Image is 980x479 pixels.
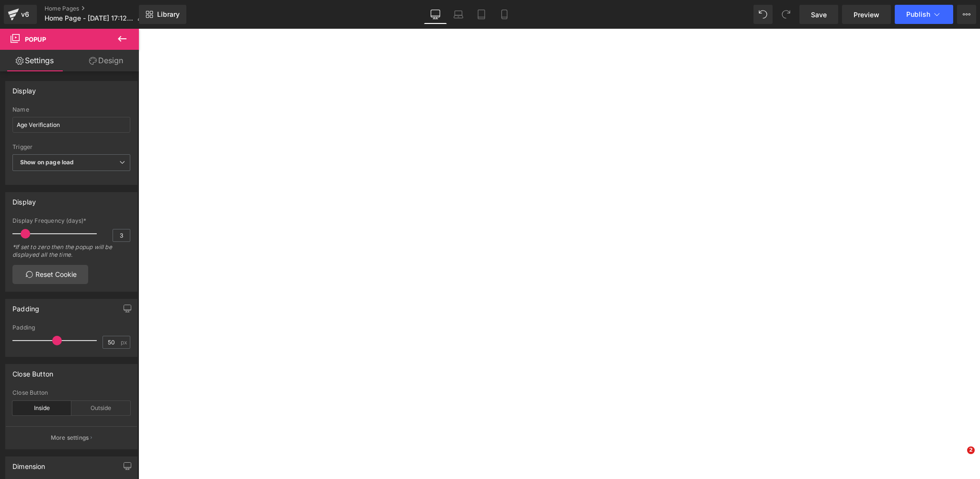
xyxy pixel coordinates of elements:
[12,81,36,95] div: Display
[4,5,37,24] a: v6
[12,106,130,113] div: Name
[12,265,88,284] a: Reset Cookie
[51,433,89,442] p: More settings
[493,5,516,24] a: Mobile
[776,5,796,24] button: Redo
[947,446,970,469] iframe: Intercom live chat
[906,11,930,18] span: Publish
[121,339,129,345] span: px
[71,401,130,415] div: Outside
[45,14,133,22] span: Home Page - [DATE] 17:12:27
[12,193,36,206] div: Display
[6,426,137,449] button: More settings
[957,5,976,24] button: More
[45,5,151,12] a: Home Pages
[25,35,46,43] span: Popup
[12,243,130,265] div: *If set to zero then the popup will be displayed all the time.​
[12,299,39,313] div: Padding
[424,5,447,24] a: Desktop
[157,10,180,19] span: Library
[447,5,470,24] a: Laptop
[967,446,975,454] span: 2
[12,324,130,331] div: Padding
[12,144,130,150] div: Trigger
[139,5,186,24] a: New Library
[71,50,141,71] a: Design
[12,217,130,224] div: Display Frequency (days)*
[753,5,773,24] button: Undo
[12,457,46,470] div: Dimension
[19,8,31,21] div: v6
[12,401,71,415] div: Inside
[854,10,879,20] span: Preview
[811,10,827,20] span: Save
[12,365,53,378] div: Close Button
[12,389,130,396] div: Close Button
[20,159,74,166] b: Show on page load
[895,5,953,24] button: Publish
[842,5,891,24] a: Preview
[470,5,493,24] a: Tablet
